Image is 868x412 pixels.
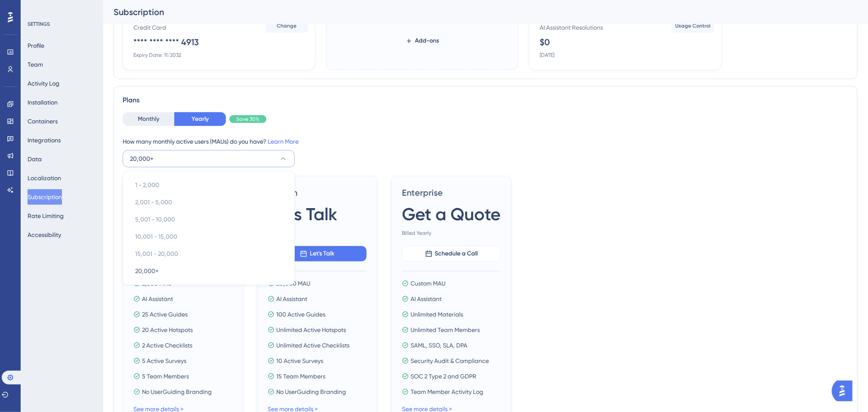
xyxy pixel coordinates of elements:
button: Integrations [28,132,61,148]
button: Installation [28,95,58,110]
span: 1 - 2,000 [135,180,159,190]
button: Data [28,151,42,167]
span: 5 Team Members [142,371,189,381]
span: Unlimited Active Hotspots [276,325,346,335]
span: Let's Talk [310,249,334,259]
div: [DATE] [540,52,554,58]
div: Plans [123,95,849,105]
a: Learn More [268,138,299,145]
button: Localization [28,170,61,186]
div: Expiry Date: 11/2032 [133,52,181,58]
button: 1 - 2,000 [128,176,289,194]
button: Rate Limiting [28,208,64,224]
iframe: UserGuiding AI Assistant Launcher [832,378,858,404]
span: Custom MAU [411,278,445,289]
button: Subscription [28,189,62,205]
span: SAML, SSO, SLA, DPA [411,340,467,351]
span: AI Assistant [142,294,173,304]
button: Monthly [123,112,174,126]
button: 15,001 - 20,000 [128,245,289,262]
button: Containers [28,114,58,129]
span: 20 Active Hotspots [142,325,193,335]
span: Add-ons [415,36,439,46]
span: Security Audit & Compliance [411,356,489,366]
span: 15,001 - 20,000 [135,249,178,259]
span: No UserGuiding Branding [276,387,346,397]
button: Schedule a Call [402,246,501,261]
div: Subscription [114,6,836,18]
span: SOC 2 Type 2 and GDPR [411,371,476,381]
span: 100 Active Guides [276,309,325,320]
span: 15 Team Members [276,371,325,381]
button: Add-ons [392,33,453,49]
div: SETTINGS [28,21,97,28]
span: Unlimited Materials [411,309,463,320]
span: No UserGuiding Branding [142,387,212,397]
span: Unlimited Active Checklists [276,340,349,351]
button: 20,000+ [128,262,289,280]
button: Team [28,57,43,72]
span: Unlimited Team Members [411,325,480,335]
div: Credit Card [133,22,166,33]
span: 25 Active Guides [142,309,188,320]
button: 10,001 - 15,000 [128,228,289,245]
span: 20,000+ [135,266,159,276]
span: 10,001 - 15,000 [135,231,177,242]
span: Usage Control [675,22,710,29]
button: Profile [28,38,44,53]
span: Let's Talk [268,202,337,226]
span: AI Assistant [411,294,442,304]
span: Team Member Activity Log [411,387,483,397]
span: AI Assistant [276,294,307,304]
button: 2,001 - 5,000 [128,194,289,211]
div: $0 [540,36,550,48]
span: 5,001 - 10,000 [135,214,175,224]
span: 5 Active Surveys [142,356,186,366]
button: 5,001 - 10,000 [128,211,289,228]
div: How many monthly active users (MAUs) do you have? [123,136,849,147]
button: Let's Talk [268,246,367,261]
button: 20,000+ [123,150,295,167]
span: 10 Active Surveys [276,356,323,366]
span: Change [277,22,297,29]
span: Get a Quote [402,202,500,226]
span: Enterprise [402,187,501,199]
span: 2,001 - 5,000 [135,197,172,207]
span: Billed Yearly [402,230,501,237]
button: Usage Control [671,19,714,33]
button: Change [265,19,308,33]
button: Accessibility [28,227,61,243]
span: 2 Active Checklists [142,340,192,351]
span: Schedule a Call [435,249,478,259]
span: Save 30% [236,116,259,123]
span: Growth [268,187,367,199]
button: Yearly [174,112,226,126]
button: Activity Log [28,76,59,91]
div: AI Assistant Resolutions [540,22,603,33]
span: 20,000+ [130,154,154,164]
